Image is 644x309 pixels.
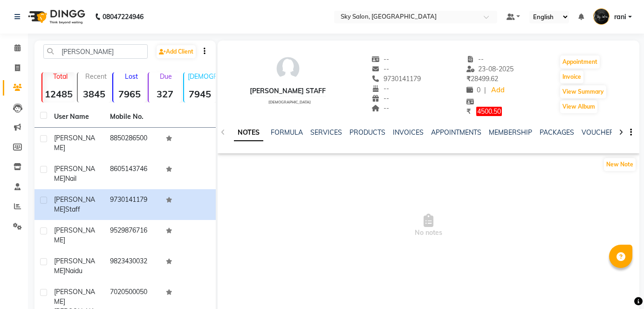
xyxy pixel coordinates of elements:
span: ₹ [466,107,471,116]
span: [DEMOGRAPHIC_DATA] [268,100,311,104]
span: naidu [65,267,82,275]
button: Appointment [560,55,600,69]
span: 0 [466,86,480,94]
div: [PERSON_NAME] staff [250,86,326,96]
a: Add [490,84,506,97]
th: Mobile No. [104,106,160,128]
a: APPOINTMENTS [431,128,481,137]
span: rani [614,12,626,22]
span: -- [466,55,484,63]
a: NOTES [234,124,263,141]
span: 28499.62 [466,75,498,83]
p: Recent [82,72,110,81]
span: | [484,85,486,95]
img: rani [593,8,610,25]
span: [PERSON_NAME] [54,165,95,183]
td: 9529876716 [104,220,160,251]
button: Invoice [560,70,583,83]
a: PACKAGES [540,128,574,137]
td: 9730141179 [104,189,160,220]
strong: 3845 [78,88,110,100]
span: [PERSON_NAME] [54,195,95,213]
p: Lost [117,72,146,81]
p: Total [46,72,75,81]
span: [PERSON_NAME] [54,226,95,244]
a: FORMULA [271,128,303,137]
span: staff [65,205,80,213]
strong: 327 [149,88,181,100]
button: New Note [604,158,636,171]
button: View Album [560,100,597,113]
a: INVOICES [393,128,424,137]
span: nail [65,174,76,183]
span: ₹ [466,75,471,83]
b: 08047224946 [103,4,144,30]
th: User Name [48,106,104,128]
input: Search by Name/Mobile/Email/Code [43,44,148,59]
a: SERVICES [310,128,342,137]
iframe: chat widget [605,272,635,300]
span: -- [371,55,389,63]
p: [DEMOGRAPHIC_DATA] [188,72,217,81]
span: No notes [218,179,639,273]
span: [PERSON_NAME] [54,257,95,275]
strong: 12485 [42,88,75,100]
span: 4500.50 [476,107,502,116]
button: View Summary [560,85,606,98]
strong: 7965 [113,88,146,100]
span: -- [371,104,389,112]
span: -- [371,94,389,103]
td: 8850286500 [104,128,160,158]
span: [PERSON_NAME] [54,134,95,152]
p: Due [151,72,181,81]
a: MEMBERSHIP [489,128,532,137]
img: logo [24,4,88,30]
span: 9730141179 [371,75,421,83]
span: -- [371,65,389,73]
span: 23-08-2025 [466,65,514,73]
td: 8605143746 [104,158,160,189]
a: PRODUCTS [349,128,385,137]
span: [PERSON_NAME] [54,288,95,306]
img: avatar [274,55,302,82]
a: Add Client [157,45,196,58]
td: 9823430032 [104,251,160,282]
strong: 7945 [184,88,217,100]
span: -- [371,84,389,93]
a: VOUCHERS [582,128,618,137]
